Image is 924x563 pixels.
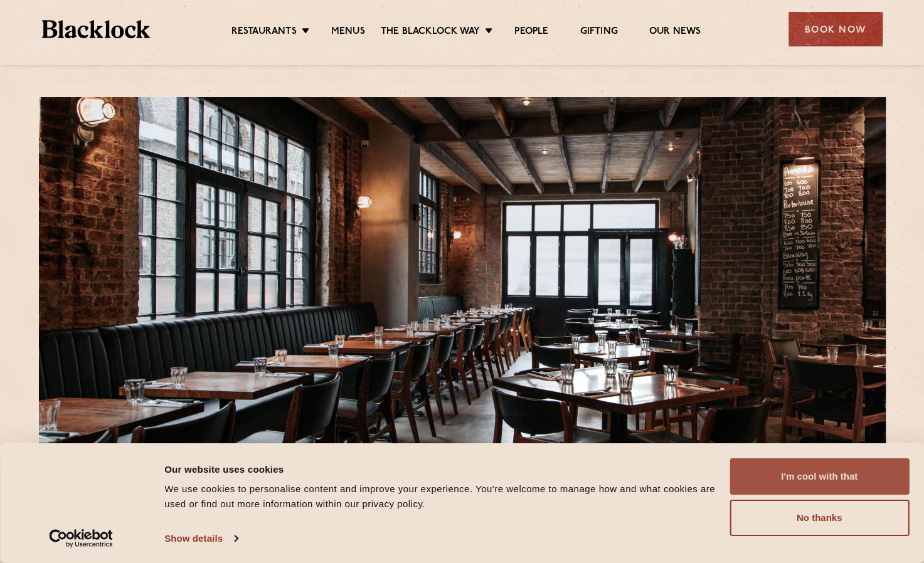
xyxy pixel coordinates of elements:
a: People [514,26,548,39]
div: Book Now [789,12,883,46]
a: Restaurants [231,26,297,39]
img: BL_Textured_Logo-footer-cropped.svg [42,20,151,38]
a: Usercentrics Cookiebot - opens in a new window [26,529,136,548]
a: The Blacklock Way [381,26,480,39]
div: We use cookies to personalise content and improve your experience. You're welcome to manage how a... [164,481,715,512]
button: I'm cool with that [730,458,909,495]
button: No thanks [730,500,909,536]
div: Our website uses cookies [164,461,715,476]
a: Gifting [580,26,617,39]
a: Our News [649,26,701,39]
a: Show details [164,529,237,548]
a: Menus [331,26,365,39]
